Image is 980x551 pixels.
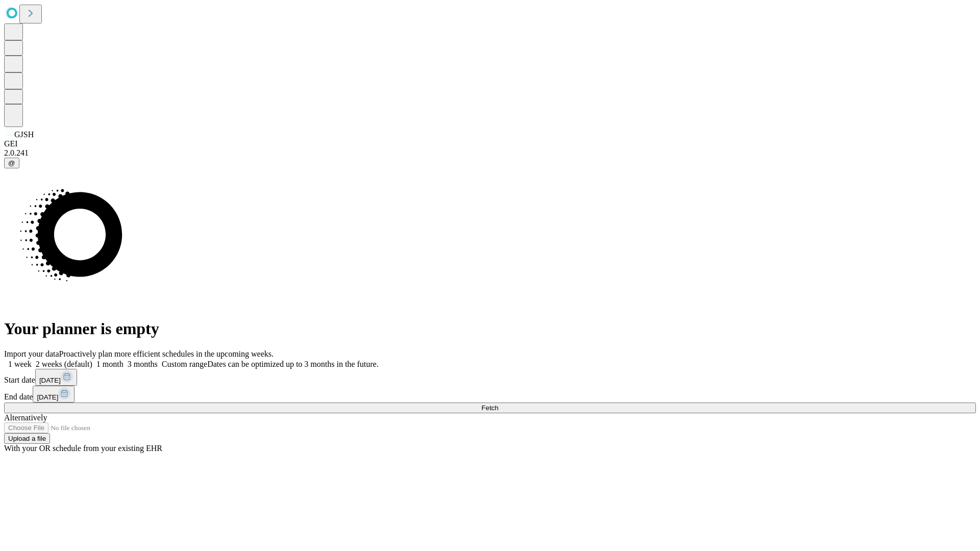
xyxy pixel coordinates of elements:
span: @ [8,159,15,167]
span: 1 month [96,360,124,368]
span: Fetch [481,404,498,412]
span: GJSH [14,130,34,139]
h1: Your planner is empty [4,319,976,338]
div: Start date [4,369,976,386]
span: 2 weeks (default) [36,360,92,368]
button: [DATE] [35,369,77,386]
span: With your OR schedule from your existing EHR [4,444,162,453]
span: Alternatively [4,413,47,422]
div: 2.0.241 [4,148,976,158]
button: [DATE] [33,386,75,403]
span: [DATE] [37,393,58,401]
span: 3 months [128,360,158,368]
span: Proactively plan more efficient schedules in the upcoming weeks. [59,349,274,358]
button: Upload a file [4,433,50,444]
div: End date [4,386,976,403]
span: [DATE] [39,377,61,384]
button: Fetch [4,403,976,413]
button: @ [4,158,19,168]
span: Import your data [4,349,59,358]
span: 1 week [8,360,32,368]
span: Custom range [162,360,207,368]
div: GEI [4,139,976,148]
span: Dates can be optimized up to 3 months in the future. [207,360,378,368]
